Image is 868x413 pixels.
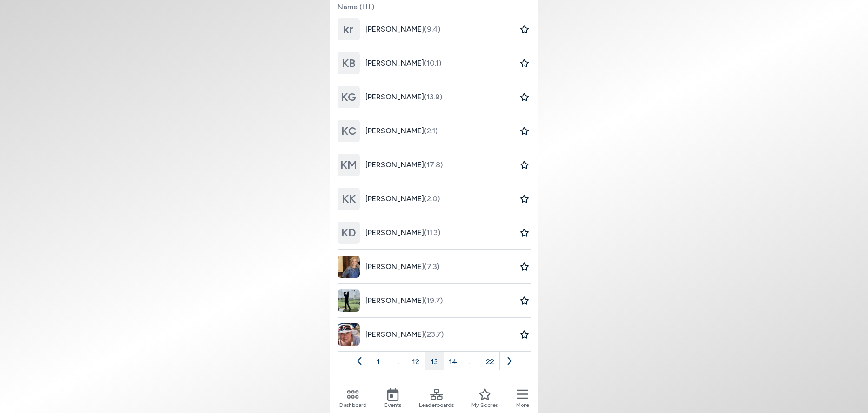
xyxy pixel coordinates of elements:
[341,224,356,241] span: KD
[471,388,498,409] a: My Scores
[424,330,444,339] span: (23.7)
[424,92,442,101] span: (13.9)
[338,1,531,13] span: Name (H.I.)
[424,262,439,271] span: (7.3)
[365,261,439,272] span: [PERSON_NAME]
[338,46,441,80] a: KB[PERSON_NAME](10.1)
[338,284,443,317] a: avatar[PERSON_NAME](19.7)
[339,401,367,409] span: Dashboard
[338,148,443,182] a: KM[PERSON_NAME](17.8)
[516,388,529,409] button: More
[365,58,441,69] span: [PERSON_NAME]
[339,388,367,409] a: Dashboard
[338,13,440,46] a: kr[PERSON_NAME](9.4)
[338,250,439,283] a: avatar[PERSON_NAME](7.3)
[424,228,440,237] span: (11.3)
[516,401,529,409] span: More
[462,352,481,370] button: …
[365,92,442,103] span: [PERSON_NAME]
[342,55,356,72] span: KB
[406,352,425,370] button: 12
[365,24,440,35] span: [PERSON_NAME]
[338,182,440,216] a: KK[PERSON_NAME](2.0)
[384,401,401,409] span: Events
[424,160,443,169] span: (17.8)
[338,80,442,114] a: KG[PERSON_NAME](13.9)
[365,159,443,170] span: [PERSON_NAME]
[365,227,440,238] span: [PERSON_NAME]
[338,114,437,148] a: KC[PERSON_NAME](2.1)
[424,296,443,305] span: (19.7)
[344,21,353,38] span: kr
[481,352,499,370] button: 22
[365,329,444,340] span: [PERSON_NAME]
[419,388,454,409] a: Leaderboards
[471,401,498,409] span: My Scores
[369,352,388,370] button: 1
[444,352,462,370] button: 14
[365,295,443,306] span: [PERSON_NAME]
[365,193,440,204] span: [PERSON_NAME]
[384,388,401,409] a: Events
[424,194,440,203] span: (2.0)
[338,216,440,249] a: KD[PERSON_NAME](11.3)
[338,318,444,351] a: avatar[PERSON_NAME](23.7)
[424,126,437,135] span: (2.1)
[338,323,360,346] img: avatar
[338,256,360,278] img: avatar
[388,352,406,370] button: …
[341,123,356,139] span: KC
[341,89,356,105] span: KG
[342,190,356,207] span: KK
[365,125,437,137] span: [PERSON_NAME]
[424,25,440,33] span: (9.4)
[338,289,360,312] img: avatar
[419,401,454,409] span: Leaderboards
[424,59,441,67] span: (10.1)
[425,352,444,370] button: 13
[340,157,357,173] span: KM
